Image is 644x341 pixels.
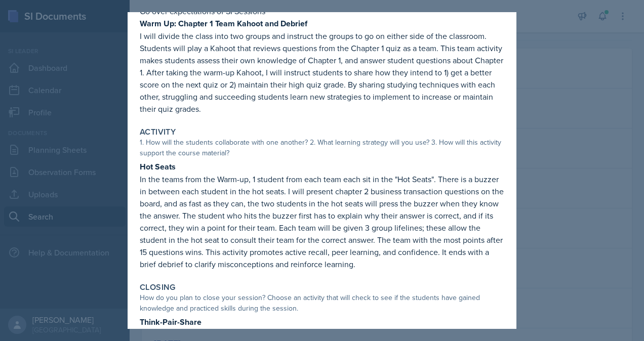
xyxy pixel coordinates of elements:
[140,316,202,328] strong: Think-Pair-Share
[140,30,504,115] p: I will divide the class into two groups and instruct the groups to go on either side of the class...
[140,18,307,29] strong: Warm Up: Chapter 1 Team Kahoot and Debrief
[140,292,504,314] div: How do you plan to close your session? Choose an activity that will check to see if the students ...
[140,161,176,173] strong: Hot Seats
[140,127,176,137] label: Activity
[140,282,176,292] label: Closing
[140,137,504,158] div: 1. How will the students collaborate with one another? 2. What learning strategy will you use? 3....
[140,173,504,270] p: In the teams from the Warm-up, 1 student from each team each sit in the "Hot Seats". There is a b...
